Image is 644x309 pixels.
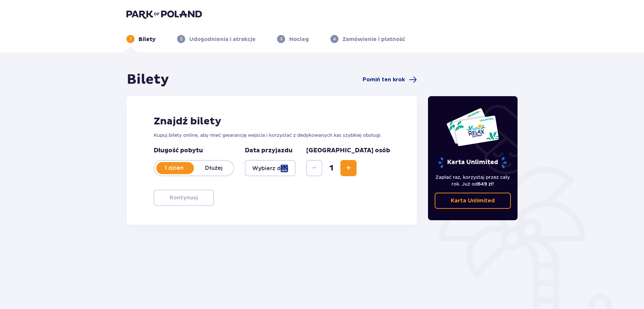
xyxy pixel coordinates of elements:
p: [GEOGRAPHIC_DATA] osób [306,147,390,155]
p: Bilety [139,36,156,43]
button: Zmniejsz [306,160,322,176]
p: Data przyjazdu [245,147,292,155]
div: 1Bilety [126,35,156,43]
a: Karta Unlimited [435,193,511,209]
p: Karta Unlimited [438,157,507,168]
button: Zwiększ [340,160,357,176]
p: 1 [130,36,131,42]
a: Pomiń ten krok [363,76,417,84]
span: 649 zł [478,181,493,187]
h1: Bilety [127,71,169,88]
span: 1 [324,163,339,173]
p: Karta Unlimited [451,197,495,204]
p: 4 [333,36,336,42]
p: 2 [180,36,182,42]
p: Udogodnienia i atrakcje [189,36,256,43]
p: 3 [280,36,282,42]
p: Dłużej [194,164,233,172]
span: Pomiń ten krok [363,76,405,83]
div: 2Udogodnienia i atrakcje [177,35,256,43]
p: Kontynuuj [170,194,198,201]
div: 4Zamówienie i płatność [330,35,405,43]
p: Długość pobytu [154,147,234,155]
img: Dwie karty całoroczne do Suntago z napisem 'UNLIMITED RELAX', na białym tle z tropikalnymi liśćmi... [446,108,499,147]
p: 1 dzień [154,164,194,172]
h2: Znajdź bilety [154,115,390,128]
button: Kontynuuj [154,190,214,206]
div: 3Nocleg [277,35,309,43]
p: Zapłać raz, korzystaj przez cały rok. Już od ! [435,174,511,187]
img: Park of Poland logo [126,9,202,19]
p: Nocleg [289,36,309,43]
p: Kupuj bilety online, aby mieć gwarancję wejścia i korzystać z dedykowanych kas szybkiej obsługi. [154,132,390,139]
p: Zamówienie i płatność [342,36,405,43]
